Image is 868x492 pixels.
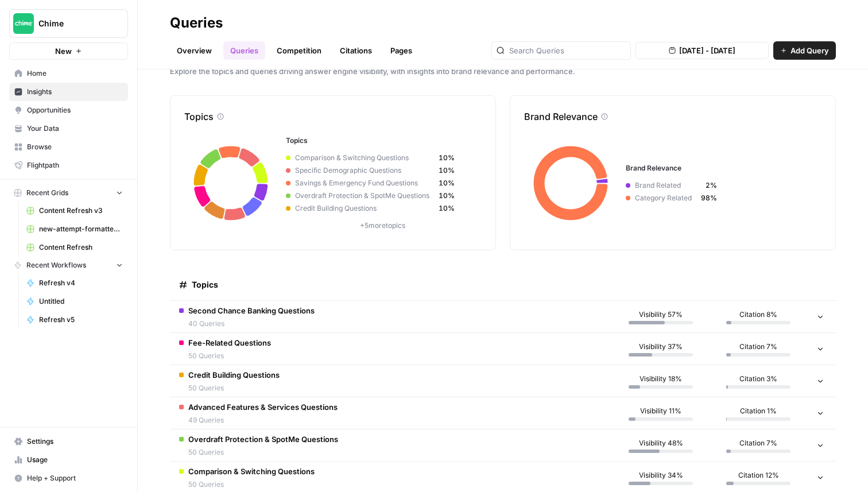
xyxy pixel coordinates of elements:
[639,309,683,320] span: Visibility 57%
[39,296,123,307] span: Untitled
[39,315,123,325] span: Refresh v5
[21,292,128,311] a: Untitled
[640,406,681,416] span: Visibility 11%
[170,41,219,60] a: Overview
[9,138,128,156] a: Browse
[9,9,128,38] button: Workspace: Chime
[739,342,777,352] span: Citation 7%
[439,203,455,214] span: 10%
[739,374,777,384] span: Citation 3%
[9,119,128,138] a: Your Data
[188,369,280,381] span: Credit Building Questions
[188,433,338,445] span: Overdraft Protection & SpotMe Questions
[27,436,123,447] span: Settings
[27,68,123,79] span: Home
[9,451,128,469] a: Usage
[739,309,777,320] span: Citation 8%
[679,45,735,56] span: [DATE] - [DATE]
[509,45,626,56] input: Search Queries
[188,351,271,361] span: 50 Queries
[701,193,717,203] span: 98%
[192,279,218,290] span: Topics
[188,337,271,348] span: Fee-Related Questions
[640,374,682,384] span: Visibility 18%
[55,45,72,57] span: New
[184,110,214,123] p: Topics
[188,401,338,413] span: Advanced Features & Services Questions
[13,13,34,34] img: Chime Logo
[223,41,265,60] a: Queries
[630,193,701,203] span: Category Related
[188,447,338,458] span: 50 Queries
[524,110,598,123] p: Brand Relevance
[21,220,128,238] a: new-attempt-formatted.csv
[188,466,315,477] span: Comparison & Switching Questions
[290,191,439,201] span: Overdraft Protection & SpotMe Questions
[27,105,123,115] span: Opportunities
[439,191,455,201] span: 10%
[39,224,123,234] span: new-attempt-formatted.csv
[26,260,86,270] span: Recent Workflows
[739,438,777,448] span: Citation 7%
[439,165,455,176] span: 10%
[9,469,128,487] button: Help + Support
[27,455,123,465] span: Usage
[701,180,717,191] span: 2%
[188,305,315,316] span: Second Chance Banking Questions
[773,41,836,60] button: Add Query
[439,153,455,163] span: 10%
[39,206,123,216] span: Content Refresh v3
[27,123,123,134] span: Your Data
[27,142,123,152] span: Browse
[21,274,128,292] a: Refresh v4
[290,178,439,188] span: Savings & Emergency Fund Questions
[286,135,479,146] h3: Topics
[333,41,379,60] a: Citations
[188,383,280,393] span: 50 Queries
[290,165,439,176] span: Specific Demographic Questions
[639,470,683,481] span: Visibility 34%
[9,64,128,83] a: Home
[290,203,439,214] span: Credit Building Questions
[188,479,315,490] span: 50 Queries
[39,242,123,253] span: Content Refresh
[635,42,769,59] button: [DATE] - [DATE]
[21,202,128,220] a: Content Refresh v3
[21,311,128,329] a: Refresh v5
[630,180,701,191] span: Brand Related
[290,153,439,163] span: Comparison & Switching Questions
[790,45,829,56] span: Add Query
[21,238,128,257] a: Content Refresh
[383,41,419,60] a: Pages
[39,278,123,288] span: Refresh v4
[27,87,123,97] span: Insights
[9,42,128,60] button: New
[170,14,223,32] div: Queries
[170,65,836,77] span: Explore the topics and queries driving answer engine visibility, with insights into brand relevan...
[27,473,123,483] span: Help + Support
[38,18,108,29] span: Chime
[9,184,128,202] button: Recent Grids
[27,160,123,171] span: Flightpath
[439,178,455,188] span: 10%
[188,319,315,329] span: 40 Queries
[26,188,68,198] span: Recent Grids
[9,257,128,274] button: Recent Workflows
[188,415,338,425] span: 49 Queries
[639,342,683,352] span: Visibility 37%
[9,432,128,451] a: Settings
[9,83,128,101] a: Insights
[286,220,479,231] p: + 5 more topics
[9,101,128,119] a: Opportunities
[639,438,683,448] span: Visibility 48%
[738,470,779,481] span: Citation 12%
[626,163,819,173] h3: Brand Relevance
[740,406,777,416] span: Citation 1%
[270,41,328,60] a: Competition
[9,156,128,175] a: Flightpath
